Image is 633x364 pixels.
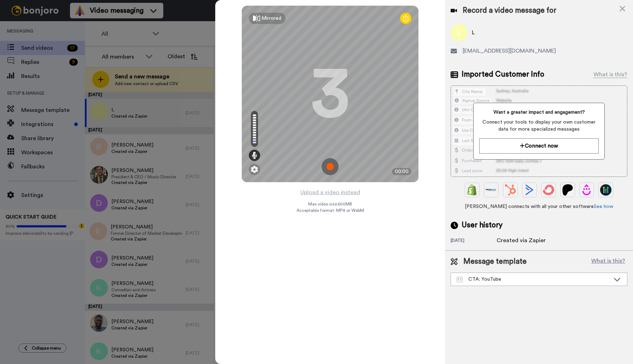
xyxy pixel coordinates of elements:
img: Ontraport [486,184,497,196]
button: What is this? [589,256,627,267]
div: CTA: YouTube [457,276,610,283]
button: Connect now [479,138,599,154]
img: ActiveCampaign [524,184,535,196]
img: Hubspot [505,184,516,196]
span: [EMAIL_ADDRESS][DOMAIN_NAME] [463,47,556,55]
span: Acceptable format: MP4 or WebM [297,208,364,213]
button: Upload a video instead [298,188,362,197]
div: Created via Zapier [497,236,546,245]
img: Drip [581,184,592,196]
span: Max video size: 500 MB [308,201,352,207]
img: Message-temps.svg [457,277,463,282]
div: What is this? [593,70,627,79]
img: Patreon [562,184,573,196]
img: Shopify [467,184,478,196]
div: 3 [311,67,350,120]
div: [DATE] [451,238,497,245]
span: Imported Customer Info [462,69,544,80]
img: ConvertKit [543,184,554,196]
span: Connect your tools to display your own customer data for more specialized messages [479,119,599,133]
span: User history [462,220,503,231]
span: Want a greater impact and engagement? [479,109,599,116]
img: GoHighLevel [600,184,611,196]
a: See how [594,204,613,209]
img: ic_record_start.svg [322,158,339,175]
img: ic_gear.svg [251,166,258,173]
span: [PERSON_NAME] connects with all your other software [451,203,627,210]
div: 00:00 [392,168,411,175]
span: Message template [463,256,527,267]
